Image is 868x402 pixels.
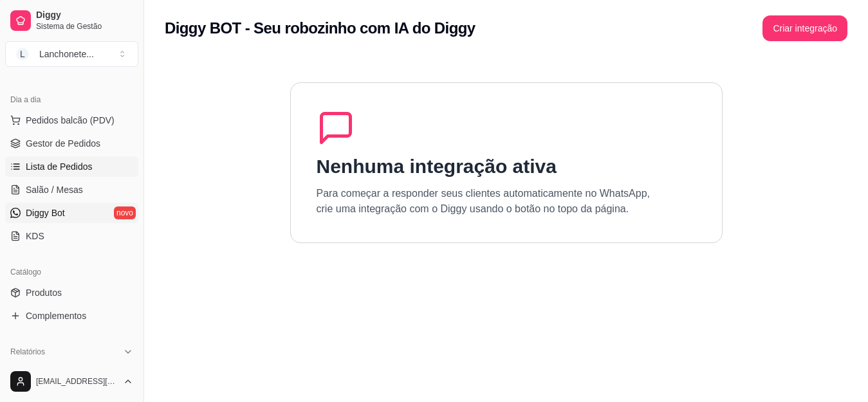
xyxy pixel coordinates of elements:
span: [EMAIL_ADDRESS][DOMAIN_NAME] [36,376,118,387]
button: Pedidos balcão (PDV) [5,110,138,131]
span: Lista de Pedidos [26,160,93,173]
span: Salão / Mesas [26,183,83,196]
div: Dia a dia [5,89,138,110]
button: Select a team [5,41,138,67]
a: Gestor de Pedidos [5,133,138,154]
a: DiggySistema de Gestão [5,5,138,36]
span: Diggy [36,10,133,21]
div: Lanchonete ... [39,48,94,60]
button: [EMAIL_ADDRESS][DOMAIN_NAME] [5,366,138,397]
a: Complementos [5,306,138,326]
a: Salão / Mesas [5,179,138,200]
span: L [16,48,29,60]
span: Gestor de Pedidos [26,137,100,150]
a: Produtos [5,282,138,303]
a: Diggy Botnovo [5,203,138,223]
span: Complementos [26,309,86,322]
span: Sistema de Gestão [36,21,133,32]
span: Relatórios [10,347,45,357]
a: KDS [5,226,138,246]
span: Pedidos balcão (PDV) [26,114,115,127]
span: KDS [26,230,44,242]
p: Para começar a responder seus clientes automaticamente no WhatsApp, crie uma integração com o Dig... [317,186,651,217]
h1: Nenhuma integração ativa [317,155,557,178]
span: Diggy Bot [26,206,65,219]
button: Criar integração [762,15,847,41]
a: Lista de Pedidos [5,156,138,177]
h2: Diggy BOT - Seu robozinho com IA do Diggy [165,18,476,39]
div: Catálogo [5,262,138,282]
span: Produtos [26,286,62,299]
